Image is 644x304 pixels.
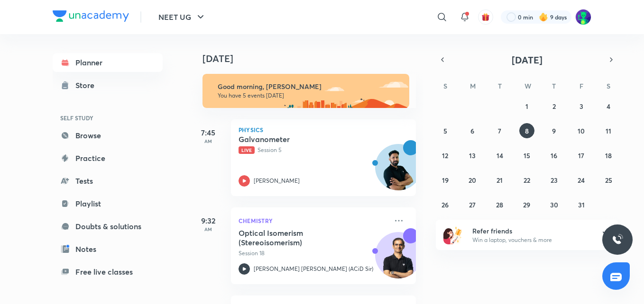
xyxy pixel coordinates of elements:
[574,172,589,188] button: October 24, 2025
[492,123,507,138] button: October 7, 2025
[53,240,163,259] a: Notes
[552,81,556,90] abbr: Thursday
[239,146,387,154] p: Session 5
[239,127,408,133] p: Physics
[218,92,401,99] p: You have 5 events [DATE]
[498,126,501,135] abbr: October 7, 2025
[605,151,612,160] abbr: October 18, 2025
[525,102,528,111] abbr: October 1, 2025
[53,262,163,281] a: Free live classes
[376,149,421,195] img: Avatar
[612,234,623,245] img: ttu
[53,53,163,72] a: Planner
[189,127,227,138] h5: 7:45
[469,151,476,160] abbr: October 13, 2025
[574,197,589,212] button: October 31, 2025
[551,151,557,160] abbr: October 16, 2025
[601,123,616,138] button: October 11, 2025
[189,215,227,226] h5: 9:32
[53,149,163,168] a: Practice
[470,81,476,90] abbr: Monday
[202,53,425,64] h4: [DATE]
[53,126,163,145] a: Browse
[546,98,561,114] button: October 2, 2025
[442,176,449,185] abbr: October 19, 2025
[443,81,447,90] abbr: Sunday
[189,138,227,144] p: AM
[607,102,610,111] abbr: October 4, 2025
[519,123,534,138] button: October 8, 2025
[254,265,373,273] p: [PERSON_NAME] [PERSON_NAME] (ACiD Sir)
[497,176,503,185] abbr: October 21, 2025
[438,172,453,188] button: October 19, 2025
[523,200,530,209] abbr: October 29, 2025
[498,81,502,90] abbr: Tuesday
[53,217,163,236] a: Doubts & solutions
[469,176,476,185] abbr: October 20, 2025
[546,148,561,163] button: October 16, 2025
[539,12,548,22] img: streak
[580,102,583,111] abbr: October 3, 2025
[53,76,163,95] a: Store
[492,148,507,163] button: October 14, 2025
[578,200,585,209] abbr: October 31, 2025
[519,172,534,188] button: October 22, 2025
[551,176,558,185] abbr: October 23, 2025
[53,10,129,24] a: Company Logo
[519,98,534,114] button: October 1, 2025
[496,200,503,209] abbr: October 28, 2025
[574,123,589,138] button: October 10, 2025
[546,197,561,212] button: October 30, 2025
[53,194,163,213] a: Playlist
[442,151,448,160] abbr: October 12, 2025
[438,148,453,163] button: October 12, 2025
[53,171,163,190] a: Tests
[552,126,556,135] abbr: October 9, 2025
[512,54,543,66] span: [DATE]
[524,151,530,160] abbr: October 15, 2025
[605,176,612,185] abbr: October 25, 2025
[552,102,556,111] abbr: October 2, 2025
[550,200,558,209] abbr: October 30, 2025
[189,226,227,232] p: AM
[465,172,480,188] button: October 20, 2025
[239,215,387,226] p: Chemistry
[578,151,584,160] abbr: October 17, 2025
[438,197,453,212] button: October 26, 2025
[574,98,589,114] button: October 3, 2025
[519,197,534,212] button: October 29, 2025
[606,126,611,135] abbr: October 11, 2025
[580,81,583,90] abbr: Friday
[239,146,255,154] span: Live
[153,8,212,27] button: NEET UG
[519,148,534,163] button: October 15, 2025
[254,177,300,185] p: [PERSON_NAME]
[497,151,503,160] abbr: October 14, 2025
[601,172,616,188] button: October 25, 2025
[492,172,507,188] button: October 21, 2025
[578,126,585,135] abbr: October 10, 2025
[578,176,585,185] abbr: October 24, 2025
[443,126,447,135] abbr: October 5, 2025
[53,10,129,22] img: Company Logo
[239,249,387,258] p: Session 18
[575,9,591,25] img: Kaushiki Srivastava
[607,81,610,90] abbr: Saturday
[470,126,474,135] abbr: October 6, 2025
[524,176,530,185] abbr: October 22, 2025
[601,98,616,114] button: October 4, 2025
[438,123,453,138] button: October 5, 2025
[492,197,507,212] button: October 28, 2025
[449,53,605,66] button: [DATE]
[546,172,561,188] button: October 23, 2025
[218,82,401,91] h6: Good morning, [PERSON_NAME]
[202,74,409,108] img: morning
[469,200,476,209] abbr: October 27, 2025
[239,228,357,247] h5: Optical Isomerism (Stereoisomerism)
[472,226,589,236] h6: Refer friends
[75,80,100,91] div: Store
[481,13,490,21] img: avatar
[53,110,163,126] h6: SELF STUDY
[546,123,561,138] button: October 9, 2025
[442,200,449,209] abbr: October 26, 2025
